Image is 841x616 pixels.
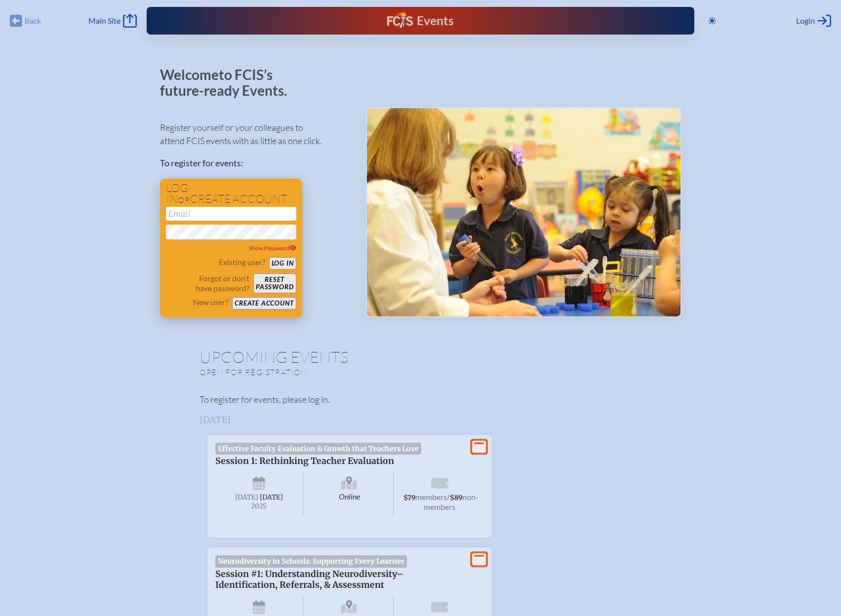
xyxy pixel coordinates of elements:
p: New user? [193,297,228,307]
span: $79 [403,494,415,502]
span: Session #1: Understanding Neurodiversity–Identification, Referrals, & Assessment [215,569,403,590]
span: or [178,195,190,205]
p: To register for events, please log in. [200,393,642,406]
button: Resetpassword [253,273,296,293]
span: Show Password [249,244,296,252]
span: $89 [450,494,462,502]
button: Create account [232,297,296,309]
span: Online [305,472,394,516]
p: To register for events: [160,156,350,170]
span: Neurodiversity in Schools: Supporting Every Learner [215,555,407,567]
span: non-members [424,492,479,511]
span: [DATE] [235,493,258,501]
span: Effective Faculty Evaluation & Growth that Teachers Love [215,443,422,455]
h1: Upcoming Events [200,349,642,365]
h1: Log in create account [166,183,296,205]
img: Events [367,108,681,316]
p: Forgot or don’t have password? [166,273,250,293]
p: Welcome to FCIS’s future-ready Events. [160,67,298,98]
a: Main Site [88,14,137,28]
span: Login [796,16,815,26]
span: Session 1: Rethinking Teacher Evaluation [215,456,394,466]
p: Existing user? [219,257,265,267]
span: [DATE] [260,493,283,501]
p: Register yourself or your colleagues to attend FCIS events with as little as one click. [160,121,350,148]
span: members [415,492,447,501]
span: 2025 [223,502,295,510]
input: Email [166,207,296,221]
div: FCIS Events — Future ready [299,12,541,30]
span: Main Site [88,16,120,26]
p: Open for registration [200,367,460,377]
span: / [447,492,450,501]
button: Log in [269,257,296,269]
h3: [DATE] [200,415,642,425]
